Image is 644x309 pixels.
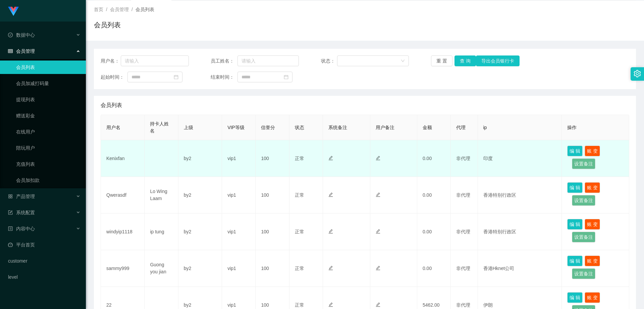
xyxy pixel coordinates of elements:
td: 100 [256,177,289,214]
i: 图标: edit [328,156,333,160]
span: 产品管理 [8,194,35,199]
button: 设置备注 [572,232,595,242]
span: 用户名： [101,57,121,65]
button: 设置备注 [572,158,595,169]
span: 内容中心 [8,226,35,231]
td: 印度 [478,140,562,177]
span: 会员列表 [101,101,122,109]
td: vip1 [222,177,256,214]
span: 代理 [456,125,466,130]
span: 非代理 [456,229,470,234]
i: 图标: profile [8,226,13,231]
td: 0.00 [417,250,451,287]
i: 图标: calendar [174,75,178,79]
span: 状态 [295,125,304,130]
i: 图标: check-circle-o [8,33,13,37]
button: 编 辑 [567,182,583,193]
span: 操作 [567,125,577,130]
button: 重 置 [431,55,452,66]
span: 状态： [321,57,337,65]
span: 首页 [94,7,103,12]
span: 正常 [295,266,304,271]
td: by2 [178,140,222,177]
a: 会员加减打码量 [16,77,80,90]
button: 设置备注 [572,268,595,279]
a: 赠送彩金 [16,109,80,122]
td: 100 [256,214,289,250]
td: vip1 [222,140,256,177]
td: 100 [256,250,289,287]
i: 图标: edit [328,266,333,270]
span: 正常 [295,302,304,308]
i: 图标: edit [376,192,380,197]
span: / [106,7,107,12]
td: ip tung [145,214,178,250]
span: 信誉分 [261,125,275,130]
i: 图标: table [8,49,13,53]
button: 编 辑 [567,219,583,230]
a: 图标: dashboard平台首页 [8,238,80,252]
td: by2 [178,177,222,214]
td: vip1 [222,214,256,250]
td: 香港Hknet公司 [478,250,562,287]
span: 员工姓名： [211,57,237,65]
i: 图标: down [401,59,405,64]
i: 图标: calendar [284,75,288,79]
td: 0.00 [417,214,451,250]
td: Guong you jian [145,250,178,287]
a: level [8,270,80,284]
button: 账 变 [585,292,600,303]
span: 非代理 [456,156,470,161]
button: 设置备注 [572,195,595,206]
span: 用户名 [106,125,120,130]
span: 非代理 [456,266,470,271]
i: 图标: edit [376,229,380,234]
button: 编 辑 [567,146,583,156]
span: 用户备注 [376,125,394,130]
td: Kenixfan [101,140,145,177]
button: 编 辑 [567,292,583,303]
span: 正常 [295,156,304,161]
td: 0.00 [417,140,451,177]
i: 图标: edit [328,302,333,307]
td: 100 [256,140,289,177]
button: 账 变 [585,146,600,156]
button: 编 辑 [567,256,583,266]
a: 会员列表 [16,61,80,74]
i: 图标: edit [328,192,333,197]
i: 图标: setting [634,70,641,77]
a: customer [8,254,80,268]
td: by2 [178,250,222,287]
span: ip [483,125,487,130]
span: 系统备注 [328,125,347,130]
span: 数据中心 [8,32,35,38]
a: 会员加扣款 [16,173,80,187]
span: 正常 [295,229,304,234]
a: 在线用户 [16,125,80,139]
span: 非代理 [456,302,470,308]
i: 图标: edit [328,229,333,234]
i: 图标: appstore-o [8,194,13,199]
td: 香港特别行政区 [478,177,562,214]
span: 非代理 [456,192,470,198]
span: 上级 [184,125,193,130]
input: 请输入 [237,55,299,66]
td: vip1 [222,250,256,287]
span: 结束时间： [211,74,237,81]
button: 导出会员银行卡 [476,55,520,66]
td: sammy999 [101,250,145,287]
i: 图标: edit [376,156,380,160]
span: 起始时间： [101,74,127,81]
td: windyip1118 [101,214,145,250]
i: 图标: form [8,210,13,215]
i: 图标: edit [376,302,380,307]
button: 账 变 [585,256,600,266]
button: 账 变 [585,219,600,230]
a: 提现列表 [16,93,80,106]
span: 会员管理 [8,48,35,54]
span: 系统配置 [8,210,35,215]
td: by2 [178,214,222,250]
span: / [131,7,133,12]
span: 金额 [423,125,432,130]
span: 会员管理 [110,7,129,12]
